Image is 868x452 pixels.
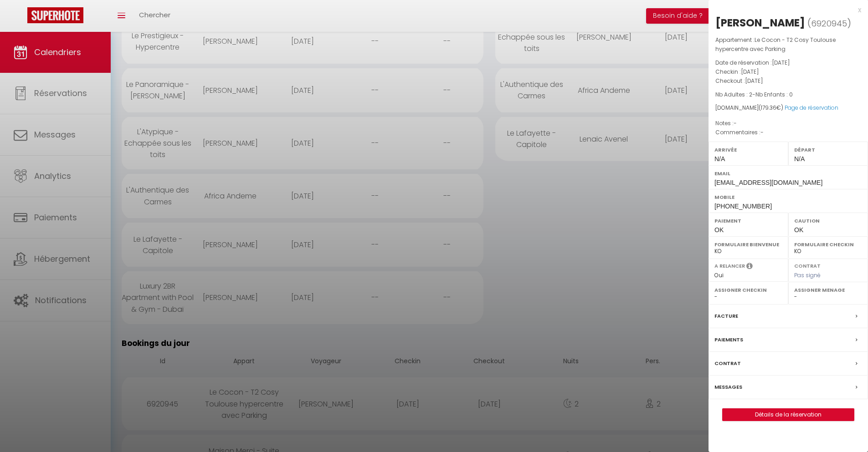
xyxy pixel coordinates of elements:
[714,179,822,186] span: [EMAIL_ADDRESS][DOMAIN_NAME]
[714,240,782,249] label: Formulaire Bienvenue
[714,169,862,178] label: Email
[715,58,861,67] p: Date de réservation :
[715,15,805,30] div: [PERSON_NAME]
[723,409,854,421] a: Détails de la réservation
[722,408,854,421] button: Détails de la réservation
[715,128,861,137] p: Commentaires :
[714,335,743,345] label: Paiements
[714,216,782,225] label: Paiement
[709,5,861,15] div: x
[772,59,790,66] span: [DATE]
[785,104,838,112] a: Page de réservation
[714,359,741,368] label: Contrat
[794,216,862,225] label: Caution
[715,36,836,53] span: Le Cocon - T2 Cosy Toulouse hypercentre avec Parking
[759,104,783,112] span: ( €)
[794,240,862,249] label: Formulaire Checkin
[794,262,821,268] label: Contrat
[714,155,725,163] span: N/A
[761,104,776,112] span: 179.36
[714,193,862,202] label: Mobile
[715,90,861,99] p: -
[715,76,861,86] p: Checkout :
[714,203,772,210] span: [PHONE_NUMBER]
[807,17,851,30] span: ( )
[794,226,803,234] span: OK
[755,91,793,98] span: Nb Enfants : 0
[811,18,847,29] span: 6920945
[714,285,782,295] label: Assigner Checkin
[794,145,862,154] label: Départ
[714,382,742,392] label: Messages
[741,68,759,76] span: [DATE]
[715,104,861,112] div: [DOMAIN_NAME]
[715,67,861,76] p: Checkin :
[745,77,763,85] span: [DATE]
[715,119,861,128] p: Notes :
[760,128,764,136] span: -
[734,119,737,127] span: -
[794,285,862,295] label: Assigner Menage
[746,262,753,272] i: Sélectionner OUI si vous souhaiter envoyer les séquences de messages post-checkout
[794,271,821,279] span: Pas signé
[714,311,738,321] label: Facture
[715,36,861,54] p: Appartement :
[714,226,724,234] span: OK
[714,145,782,154] label: Arrivée
[794,155,805,163] span: N/A
[714,262,745,270] label: A relancer
[715,91,752,98] span: Nb Adultes : 2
